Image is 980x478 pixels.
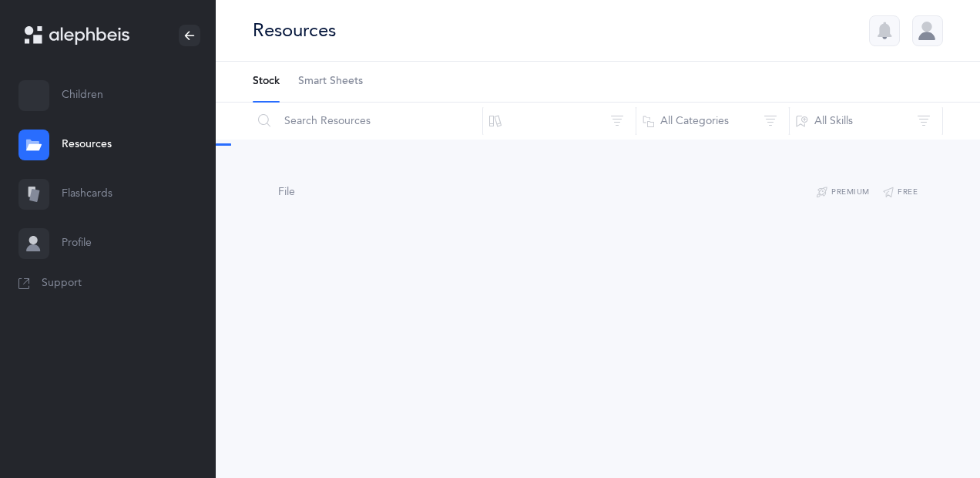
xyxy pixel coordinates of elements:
span: Smart Sheets [298,74,363,89]
span: Support [42,276,82,291]
button: Premium [816,183,870,202]
span: File [278,186,295,198]
div: Resources [253,18,336,43]
button: All Categories [636,103,790,140]
button: All Skills [789,103,943,140]
button: Free [882,183,918,202]
input: Search Resources [252,103,483,140]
